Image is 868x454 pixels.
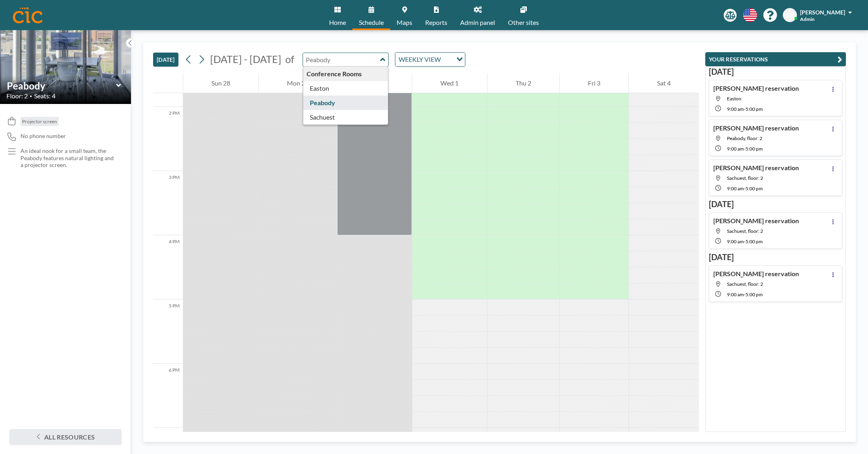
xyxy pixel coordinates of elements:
span: 9:00 AM [727,291,744,297]
span: - [744,185,745,191]
h4: [PERSON_NAME] reservation [713,217,799,225]
span: Admin panel [460,19,495,26]
p: An ideal nook for a small team, the Peabody features natural lighting and a projector screen. [20,147,115,169]
span: [PERSON_NAME] [800,9,845,16]
span: GY [786,12,794,19]
h4: [PERSON_NAME] reservation [713,84,799,92]
input: Peabody [7,80,116,92]
span: Reports [425,19,447,26]
h4: [PERSON_NAME] reservation [713,124,799,132]
span: of [285,53,294,65]
span: Floor: 2 [6,92,28,100]
span: 5:00 PM [745,106,763,112]
span: Peabody, floor: 2 [727,135,762,141]
div: 4 PM [153,235,183,299]
span: 9:00 AM [727,106,744,112]
div: Wed 1 [412,73,487,93]
div: Sun 28 [183,73,258,93]
div: Peabody [303,96,388,110]
div: Mon 29 [259,73,337,93]
button: All resources [10,429,121,444]
h3: [DATE] [709,67,842,77]
span: [DATE] - [DATE] [210,53,281,65]
div: Sat 4 [629,73,699,93]
div: Search for option [395,53,465,66]
span: - [744,238,745,244]
span: Sachuest, floor: 2 [727,175,763,181]
span: - [744,146,745,152]
div: Conference Rooms [303,67,388,81]
div: Sachuest [303,110,388,124]
span: Easton [727,96,741,102]
div: 5 PM [153,299,183,364]
img: organization-logo [13,7,43,23]
button: YOUR RESERVATIONS [705,52,846,66]
div: Fri 3 [560,73,628,93]
span: Other sites [508,19,539,26]
span: Home [329,19,346,26]
span: Seats: 4 [34,92,55,100]
span: Sachuest, floor: 2 [727,228,763,234]
h3: [DATE] [709,199,842,209]
div: 2 PM [153,107,183,171]
span: No phone number [20,132,66,140]
span: 5:00 PM [745,185,763,191]
h4: [PERSON_NAME] reservation [713,270,799,278]
button: [DATE] [153,53,178,67]
span: 9:00 AM [727,238,744,244]
div: Easton [303,81,388,96]
span: 5:00 PM [745,146,763,152]
span: 9:00 AM [727,146,744,152]
span: - [744,106,745,112]
span: Projector screen [22,118,57,124]
span: Sachuest, floor: 2 [727,281,763,287]
h3: [DATE] [709,252,842,262]
div: 3 PM [153,171,183,235]
span: Maps [397,19,412,26]
span: 5:00 PM [745,291,763,297]
span: Schedule [359,19,384,26]
span: • [30,94,32,99]
input: Peabody [303,53,380,66]
div: 6 PM [153,364,183,428]
span: - [744,291,745,297]
span: 5:00 PM [745,238,763,244]
h4: [PERSON_NAME] reservation [713,164,799,172]
input: Search for option [443,54,452,65]
div: Thu 2 [487,73,559,93]
span: WEEKLY VIEW [397,54,442,65]
span: 9:00 AM [727,185,744,191]
span: Admin [800,16,815,22]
